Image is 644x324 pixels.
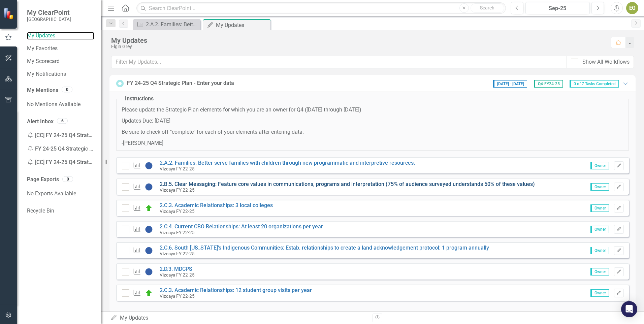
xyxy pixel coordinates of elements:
small: Vizcaya FY 22-25 [160,251,195,256]
div: My Updates [216,21,269,29]
span: My ClearPoint [27,8,71,17]
a: My Notifications [27,70,94,78]
a: 2.C.6. South [US_STATE]'s Indigenous Communities: Estab. relationships to create a land acknowled... [160,245,489,251]
img: No Information [145,183,153,191]
div: No Mentions Available [27,98,94,111]
span: Q4-FY24-25 [534,80,563,88]
a: 2.A.2. Families: Better serve families with children through new programmatic and interpretive re... [135,20,199,29]
span: 0 of 7 Tasks Completed [570,80,619,88]
input: Search ClearPoint... [136,2,506,14]
a: My Scorecard [27,58,94,65]
legend: Instructions [122,95,157,103]
div: My Updates [110,314,367,322]
small: Vizcaya FY 22-25 [160,272,195,278]
a: Recycle Bin [27,207,94,215]
button: Search [471,3,504,13]
span: Owner [590,247,609,254]
div: [CC] FY 24-25 Q4 Strategic Plan - Enter your data Reminder [27,156,94,169]
div: No Exports Available [27,187,94,200]
span: Search [480,5,494,10]
a: My Favorites [27,45,94,53]
div: Elgin Grey [111,44,604,49]
small: Vizcaya FY 22-25 [160,230,195,235]
div: 0 [62,87,72,92]
div: 6 [57,118,68,124]
p: Be sure to check off "complete" for each of your elements after entering data. [122,128,623,136]
a: 2.C.3. Academic Relationships: 12 student group visits per year [160,287,312,293]
a: 2.C.3. Academic Relationships: 3 local colleges [160,202,273,208]
a: 2.B.5. Clear Messaging: Feature core values in communications, programs and interpretation (75% o... [160,181,535,187]
button: Sep-25 [525,2,590,14]
div: [CC] FY 24-25 Q4 Strategic Plan - Enter your data Reminder [27,129,94,142]
small: [GEOGRAPHIC_DATA] [27,17,71,22]
a: My Mentions [27,87,58,94]
small: Vizcaya FY 22-25 [160,208,195,214]
a: 2.A.2. Families: Better serve families with children through new programmatic and interpretive re... [160,160,415,166]
span: Owner [590,289,609,297]
a: Alert Inbox [27,118,54,126]
span: Owner [590,183,609,191]
p: Updates Due: [DATE] [122,117,623,125]
small: Vizcaya FY 22-25 [160,166,195,171]
div: Show All Workflows [582,58,630,66]
img: ClearPoint Strategy [3,7,15,20]
span: Owner [590,226,609,233]
p: -[PERSON_NAME] [122,139,623,147]
div: My Updates [111,37,604,44]
div: FY 24-25 Q4 Strategic Plan - Enter your data [127,79,234,87]
img: No Information [145,225,153,233]
div: Open Intercom Messenger [621,301,637,317]
p: Please update the Strategic Plan elements for which you are an owner for Q4 ([DATE] through [DATE]) [122,106,623,114]
div: FY 24-25 Q4 Strategic Plan - Enter your data Remin... [27,142,94,156]
small: Vizcaya FY 22-25 [160,187,195,193]
span: Owner [590,268,609,276]
a: Page Exports [27,176,59,184]
img: At or Above Target [145,204,153,212]
div: 2.A.2. Families: Better serve families with children through new programmatic and interpretive re... [146,20,199,29]
span: Owner [590,204,609,212]
button: EG [626,2,638,14]
img: No Information [145,247,153,255]
img: No Information [145,268,153,276]
a: 2.D.3. MDCPS [160,266,192,272]
div: 0 [62,176,73,182]
small: Vizcaya FY 22-25 [160,293,195,299]
a: 2.C.4. Current CBO Relationships: At least 20 organizations per year [160,223,323,230]
img: No Information [145,162,153,170]
a: My Updates [27,32,94,40]
img: At or Above Target [145,289,153,297]
input: Filter My Updates... [111,56,567,68]
span: [DATE] - [DATE] [493,80,527,88]
div: Sep-25 [528,4,587,12]
span: Owner [590,162,609,169]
